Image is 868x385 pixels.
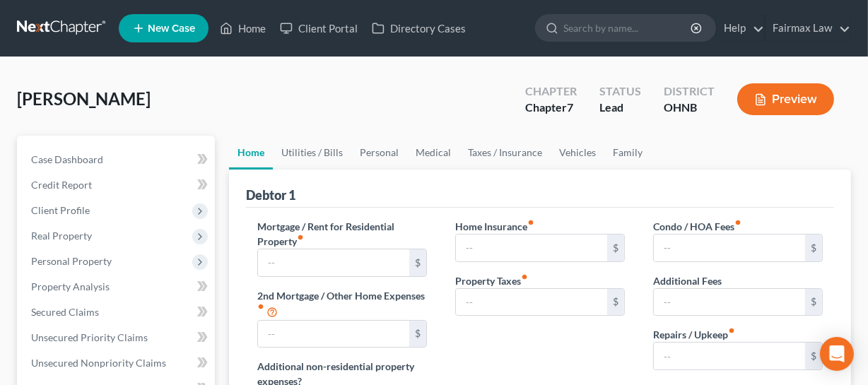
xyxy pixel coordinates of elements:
[31,280,110,292] span: Property Analysis
[257,288,427,320] label: 2nd Mortgage / Other Home Expenses
[31,255,112,267] span: Personal Property
[407,136,459,170] a: Medical
[273,136,351,170] a: Utilities / Bills
[455,273,528,288] label: Property Taxes
[653,327,735,342] label: Repairs / Upkeep
[31,230,92,242] span: Real Property
[229,136,273,170] a: Home
[527,219,534,226] i: fiber_manual_record
[599,83,641,100] div: Status
[737,83,834,115] button: Preview
[653,219,741,234] label: Condo / HOA Fees
[728,327,735,334] i: fiber_manual_record
[148,23,195,34] span: New Case
[455,219,534,234] label: Home Insurance
[257,219,427,249] label: Mortgage / Rent for Residential Property
[456,289,607,316] input: --
[297,234,304,241] i: fiber_manual_record
[654,343,805,369] input: --
[20,300,215,325] a: Secured Claims
[20,172,215,198] a: Credit Report
[551,136,604,170] a: Vehicles
[20,325,215,350] a: Unsecured Priority Claims
[654,235,805,261] input: --
[351,136,407,170] a: Personal
[653,273,722,288] label: Additional Fees
[521,273,528,280] i: fiber_manual_record
[607,289,624,316] div: $
[257,303,264,310] i: fiber_manual_record
[599,100,641,116] div: Lead
[734,219,741,226] i: fiber_manual_record
[459,136,551,170] a: Taxes / Insurance
[717,16,764,41] a: Help
[654,289,805,316] input: --
[258,249,409,276] input: --
[20,274,215,300] a: Property Analysis
[246,186,295,203] div: Debtor 1
[567,100,573,114] span: 7
[31,331,148,343] span: Unsecured Priority Claims
[258,321,409,348] input: --
[563,15,693,41] input: Search by name...
[456,235,607,261] input: --
[525,83,577,100] div: Chapter
[213,16,273,41] a: Home
[273,16,365,41] a: Client Portal
[409,321,426,348] div: $
[31,179,92,191] span: Credit Report
[31,204,90,216] span: Client Profile
[820,337,854,371] div: Open Intercom Messenger
[31,357,166,369] span: Unsecured Nonpriority Claims
[604,136,651,170] a: Family
[805,289,822,316] div: $
[409,249,426,276] div: $
[20,147,215,172] a: Case Dashboard
[805,343,822,369] div: $
[31,306,99,318] span: Secured Claims
[31,153,103,165] span: Case Dashboard
[17,88,151,109] span: [PERSON_NAME]
[365,16,473,41] a: Directory Cases
[20,350,215,376] a: Unsecured Nonpriority Claims
[664,100,715,116] div: OHNB
[664,83,715,100] div: District
[805,235,822,261] div: $
[525,100,577,116] div: Chapter
[766,16,850,41] a: Fairmax Law
[607,235,624,261] div: $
